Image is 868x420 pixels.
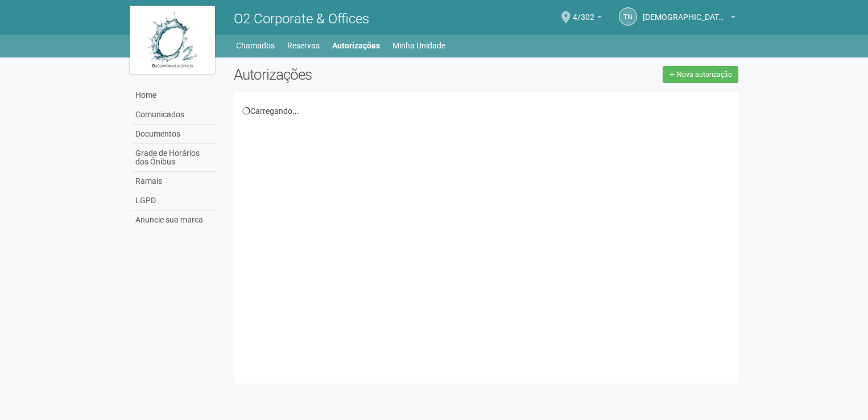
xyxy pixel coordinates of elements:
[663,66,738,83] a: Nova autorização
[133,125,217,144] a: Documentos
[643,2,728,22] span: THAIS NOBREGA LUNGUINHO
[133,211,217,229] a: Anuncie sua marca
[133,86,217,105] a: Home
[133,105,217,125] a: Comunicados
[643,14,735,23] a: [DEMOGRAPHIC_DATA][PERSON_NAME] LUNGUINHO
[133,191,217,211] a: LGPD
[392,38,445,53] a: Minha Unidade
[133,172,217,191] a: Ramais
[332,38,380,53] a: Autorizações
[242,106,730,116] div: Carregando...
[236,38,275,53] a: Chamados
[287,38,320,53] a: Reservas
[234,66,477,83] h2: Autorizações
[133,144,217,172] a: Grade de Horários dos Ônibus
[573,14,602,23] a: 4/302
[677,71,732,79] span: Nova autorização
[234,11,369,27] span: O2 Corporate & Offices
[619,7,637,26] a: TN
[573,2,594,22] span: 4/302
[130,6,215,74] img: logo.jpg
